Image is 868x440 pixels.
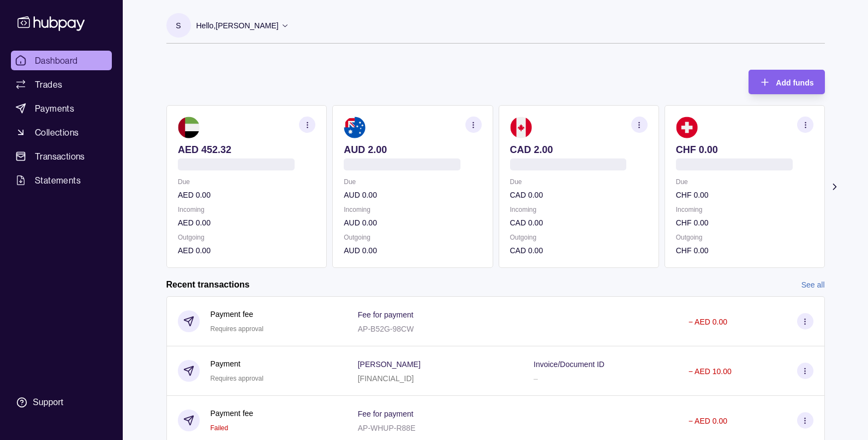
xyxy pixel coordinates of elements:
p: CHF 0.00 [675,245,813,256]
span: Failed [211,424,229,432]
p: Incoming [344,204,481,216]
p: AED 0.00 [178,217,315,229]
p: Due [510,176,647,188]
span: Trades [35,78,62,91]
span: Add funds [776,78,813,87]
p: Outgoing [510,231,647,243]
p: CAD 0.00 [510,245,647,256]
span: Dashboard [35,54,78,67]
p: − AED 0.00 [689,317,727,326]
p: Payment [211,358,264,370]
button: Add funds [749,70,824,94]
img: au [344,117,366,138]
p: Payment fee [211,407,254,419]
p: AUD 0.00 [344,217,481,229]
p: Due [178,176,315,188]
p: Outgoing [344,231,481,243]
span: Statements [35,174,81,187]
span: Requires approval [211,375,264,382]
a: Statements [11,170,112,190]
p: CHF 0.00 [675,189,813,201]
p: Hello, [PERSON_NAME] [196,20,279,32]
p: Invoice/Document ID [534,360,604,369]
p: Outgoing [675,231,813,243]
p: CAD 2.00 [510,144,647,156]
p: Payment fee [211,308,264,320]
p: AED 0.00 [178,245,315,256]
p: CHF 0.00 [675,144,813,156]
span: Payments [35,102,74,115]
p: − AED 10.00 [689,367,732,376]
a: Support [11,391,112,414]
p: CAD 0.00 [510,217,647,229]
p: AED 0.00 [178,189,315,201]
p: − AED 0.00 [689,417,727,425]
p: Incoming [675,204,813,216]
p: Outgoing [178,231,315,243]
p: Incoming [178,204,315,216]
h2: Recent transactions [166,279,250,291]
p: S [176,20,181,32]
span: Collections [35,126,79,139]
div: Support [33,396,63,408]
a: See all [801,279,825,291]
span: Requires approval [211,325,264,333]
p: AP-WHUP-R88E [358,424,416,432]
p: Fee for payment [358,410,414,418]
a: Collections [11,123,112,142]
p: [PERSON_NAME] [358,360,421,369]
a: Dashboard [11,51,112,70]
p: [FINANCIAL_ID] [358,374,414,383]
p: CHF 0.00 [675,217,813,229]
p: Due [675,176,813,188]
p: Due [344,176,481,188]
a: Payments [11,99,112,118]
p: Incoming [510,204,647,216]
a: Trades [11,75,112,94]
a: Transactions [11,146,112,166]
p: – [534,374,538,383]
span: Transactions [35,150,85,163]
img: ca [510,117,531,138]
img: ch [675,117,697,138]
img: ae [178,117,200,138]
p: AUD 2.00 [344,144,481,156]
p: Fee for payment [358,310,414,319]
p: AUD 0.00 [344,245,481,256]
p: AP-B52G-98CW [358,325,414,333]
p: AED 452.32 [178,144,315,156]
p: AUD 0.00 [344,189,481,201]
p: CAD 0.00 [510,189,647,201]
